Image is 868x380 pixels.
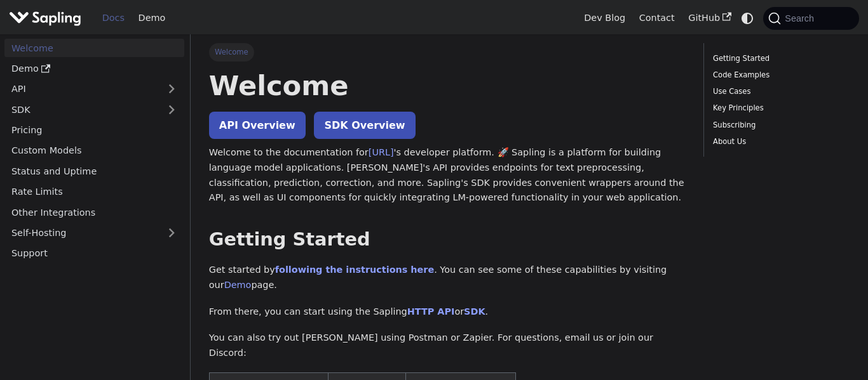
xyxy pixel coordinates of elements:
[632,8,682,28] a: Contact
[159,100,184,119] button: Expand sidebar category 'SDK'
[713,102,845,114] a: Key Principles
[132,8,172,28] a: Demo
[681,8,738,28] a: GitHub
[4,80,159,98] a: API
[209,145,685,206] p: Welcome to the documentation for 's developer platform. 🚀 Sapling is a platform for building lang...
[209,69,685,103] h1: Welcome
[209,43,254,61] span: Welcome
[209,112,306,139] a: API Overview
[4,141,184,160] a: Custom Models
[4,203,184,221] a: Other Integrations
[9,9,86,27] a: Sapling.aiSapling.ai
[713,136,845,148] a: About Us
[713,69,845,81] a: Code Examples
[209,228,685,251] h2: Getting Started
[159,80,184,98] button: Expand sidebar category 'API'
[209,305,685,320] p: From there, you can start using the Sapling or .
[713,119,845,131] a: Subscribing
[209,263,685,293] p: Get started by . You can see some of these capabilities by visiting our page.
[95,8,132,28] a: Docs
[713,86,845,98] a: Use Cases
[4,60,184,78] a: Demo
[369,147,394,157] a: [URL]
[713,53,845,65] a: Getting Started
[209,43,685,61] nav: Breadcrumbs
[4,121,184,140] a: Pricing
[4,162,184,180] a: Status and Uptime
[407,306,455,317] a: HTTP API
[738,9,757,27] button: Switch between dark and light mode (currently system mode)
[224,280,252,290] a: Demo
[4,244,184,263] a: Support
[4,183,184,201] a: Rate Limits
[4,224,184,242] a: Self-Hosting
[577,8,632,28] a: Dev Blog
[781,13,822,23] span: Search
[4,39,184,57] a: Welcome
[9,9,81,27] img: Sapling.ai
[209,331,685,361] p: You can also try out [PERSON_NAME] using Postman or Zapier. For questions, email us or join our D...
[464,306,485,317] a: SDK
[275,265,434,275] a: following the instructions here
[763,7,858,30] button: Search (Command+K)
[4,100,159,119] a: SDK
[314,112,415,139] a: SDK Overview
